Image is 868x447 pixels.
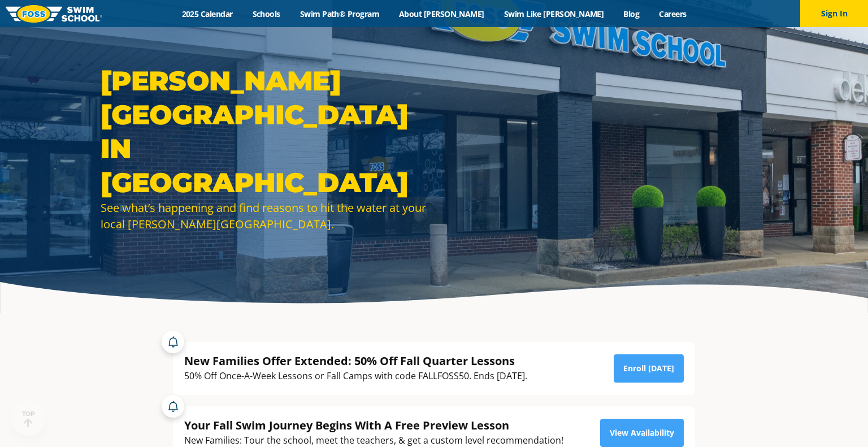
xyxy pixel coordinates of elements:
a: Blog [614,8,649,19]
a: Swim Path® Program [290,8,389,19]
a: Enroll [DATE] [614,354,684,383]
div: TOP [22,410,35,428]
div: 50% Off Once-A-Week Lessons or Fall Camps with code FALLFOSS50. Ends [DATE]. [184,368,527,384]
h1: [PERSON_NAME][GEOGRAPHIC_DATA] in [GEOGRAPHIC_DATA] [101,64,428,199]
a: Schools [242,8,290,19]
a: 2025 Calendar [172,8,242,19]
a: Swim Like [PERSON_NAME] [494,8,614,19]
img: FOSS Swim School Logo [6,5,102,23]
div: New Families Offer Extended: 50% Off Fall Quarter Lessons [184,353,527,368]
a: Careers [649,8,696,19]
a: About [PERSON_NAME] [389,8,494,19]
a: View Availability [600,419,684,447]
div: Your Fall Swim Journey Begins With A Free Preview Lesson [184,418,563,433]
div: See what’s happening and find reasons to hit the water at your local [PERSON_NAME][GEOGRAPHIC_DATA]. [101,199,428,232]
